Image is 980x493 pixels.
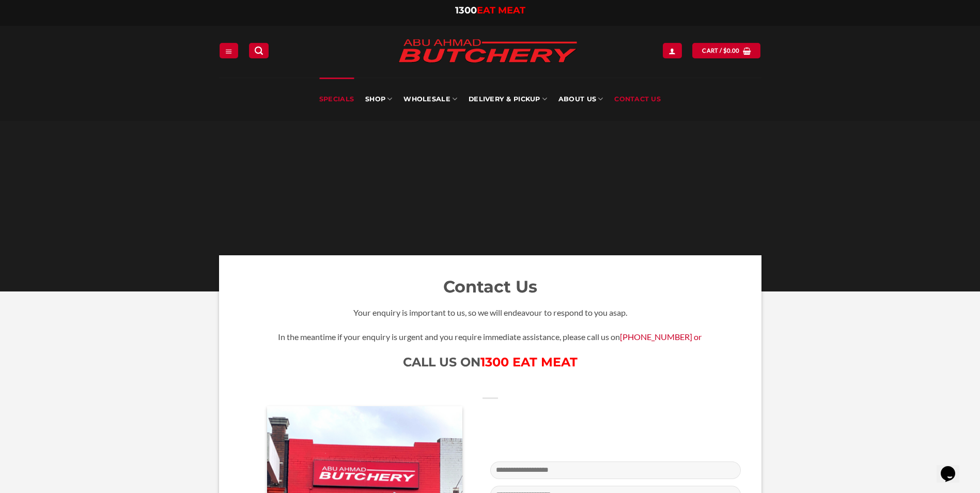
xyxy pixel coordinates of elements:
[558,78,603,121] a: About Us
[249,43,269,58] a: Search
[663,43,681,58] a: Login
[702,46,739,55] span: Cart /
[480,355,578,369] a: 1300 EAT MEAT
[319,78,354,121] a: Specials
[220,43,238,58] a: Menu
[455,5,525,16] a: 1300EAT MEAT
[937,452,970,483] iframe: chat widget
[620,332,702,342] a: [PHONE_NUMBER] or
[403,78,457,121] a: Wholesale
[723,47,740,54] bdi: 0.00
[240,354,741,370] h1: CALL US ON
[365,78,392,121] a: SHOP
[477,5,525,16] span: EAT MEAT
[240,306,741,319] p: Your enquiry is important to us, so we will endeavour to respond to you asap.
[455,5,477,16] span: 1300
[240,330,741,344] p: In the meantime if your enquiry is urgent and you require immediate assistance, please call us on
[390,32,586,71] img: Abu Ahmad Butchery
[614,78,661,121] a: Contact Us
[469,78,547,121] a: Delivery & Pickup
[692,43,760,58] a: View cart
[723,46,727,55] span: $
[240,276,741,298] h2: Contact Us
